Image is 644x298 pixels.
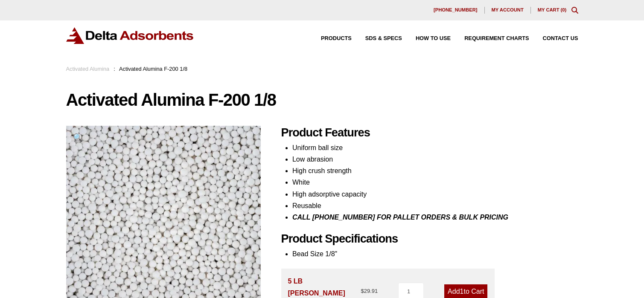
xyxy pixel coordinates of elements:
[361,288,378,294] bdi: 29.91
[321,36,352,41] span: Products
[119,66,187,72] span: Activated Alumina F-200 1/8
[66,219,261,226] a: Activated Alumina F-200 1/8
[460,288,464,295] span: 1
[529,36,578,41] a: Contact Us
[292,214,508,221] i: CALL [PHONE_NUMBER] FOR PALLET ORDERS & BULK PRICING
[73,133,83,142] span: 🔍
[292,200,578,211] li: Reusable
[66,126,90,149] a: View full-screen image gallery
[307,36,352,41] a: Products
[451,36,529,41] a: Requirement Charts
[427,7,485,14] a: [PHONE_NUMBER]
[434,8,478,12] span: [PHONE_NUMBER]
[292,165,578,176] li: High crush strength
[281,126,578,140] h2: Product Features
[352,36,402,41] a: SDS & SPECS
[416,36,451,41] span: How to Use
[66,27,194,44] img: Delta Adsorbents
[538,7,567,12] a: My Cart (0)
[562,7,565,12] span: 0
[365,36,402,41] span: SDS & SPECS
[571,7,578,14] div: Toggle Modal Content
[292,153,578,165] li: Low abrasion
[402,36,451,41] a: How to Use
[492,8,524,12] span: My account
[485,7,531,14] a: My account
[464,36,529,41] span: Requirement Charts
[114,66,115,72] span: :
[66,91,578,109] h1: Activated Alumina F-200 1/8
[292,176,578,188] li: White
[361,288,364,294] span: $
[292,142,578,153] li: Uniform ball size
[66,66,110,72] a: Activated Alumina
[543,36,578,41] span: Contact Us
[281,232,578,246] h2: Product Specifications
[292,248,578,260] li: Bead Size 1/8"
[292,188,578,200] li: High adsorptive capacity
